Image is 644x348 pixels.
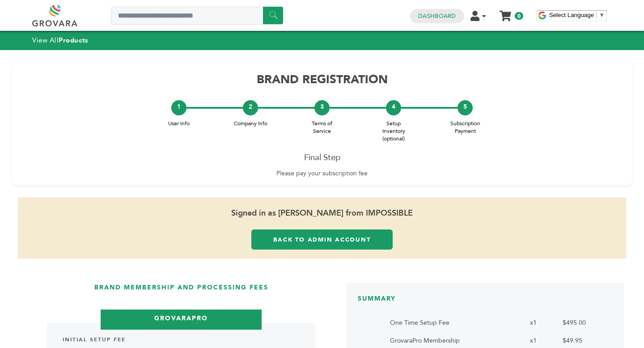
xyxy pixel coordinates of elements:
div: 5 [458,100,473,115]
span: Company Info [233,120,268,127]
h3: GrovaraPro [101,310,262,330]
b: Initial Setup Fee [63,336,126,343]
h3: Brand Membership and Processing Fees [42,283,320,299]
div: 3 [314,100,330,115]
a: Dashboard [418,12,456,20]
span: 0 [515,12,523,20]
a: View AllProducts [32,36,89,45]
a: My Cart [500,8,511,17]
span: Setup Inventory (optional) [376,120,411,142]
span: ▼ [599,12,605,18]
strong: Products [59,36,88,45]
span: Select Language [549,12,594,18]
div: 2 [243,100,258,115]
span: Signed in as [PERSON_NAME] from IMPOSSIBLE [18,197,626,229]
p: Please pay your subscription fee [20,169,624,178]
a: Back to Admin Account [251,229,393,250]
input: Search a product or brand... [111,7,283,25]
span: User Info [161,120,197,127]
div: 1 [171,100,186,115]
h1: BRAND REGISTRATION [20,68,624,92]
span: Subscription Payment [447,120,483,135]
td: x1 [524,314,556,332]
span: Terms of Service [304,120,340,135]
h3: SUMMARY [358,294,613,310]
div: 4 [386,100,401,115]
td: One Time Setup Fee [384,314,524,332]
a: Select Language​ [549,12,605,18]
td: $495.00 [556,314,617,332]
h3: Final Step [20,152,624,170]
span: ​ [596,12,597,18]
